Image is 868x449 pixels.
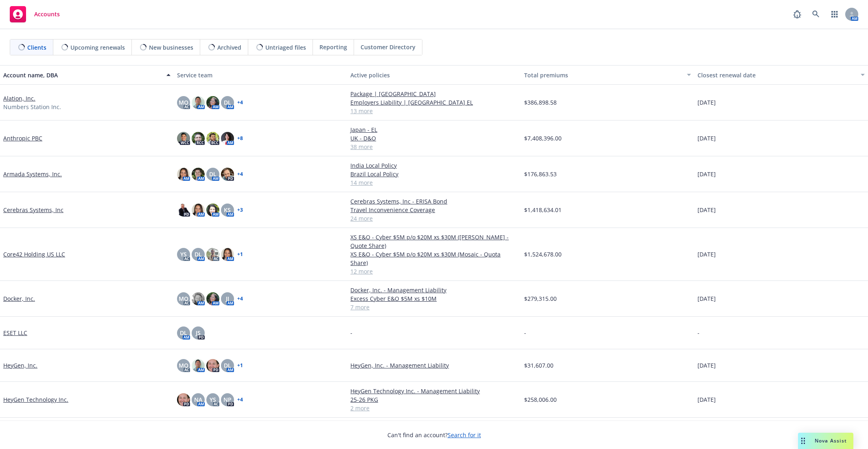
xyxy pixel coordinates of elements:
img: photo [177,393,190,406]
span: [DATE] [697,361,716,370]
span: Can't find an account? [387,431,481,439]
a: + 8 [237,136,243,141]
a: Cerebras Systems, Inc [3,206,63,214]
span: [DATE] [697,294,716,303]
span: Accounts [34,11,60,18]
img: photo [206,248,219,261]
span: YS [180,250,187,258]
span: [DATE] [697,250,716,258]
div: Service team [177,71,344,79]
a: Docker, Inc. [3,294,35,303]
button: Closest renewal date [694,65,868,85]
a: 24 more [350,214,518,223]
button: Active policies [347,65,521,85]
span: Archived [217,43,241,52]
a: Excess Cyber E&O $5M xs $10M [350,294,518,303]
span: $1,524,678.00 [524,250,562,258]
span: Nova Assist [815,437,847,444]
span: Reporting [319,43,347,51]
a: Employers Liability | [GEOGRAPHIC_DATA] EL [350,98,518,107]
a: Japan - EL [350,125,518,134]
span: Upcoming renewals [70,43,125,52]
div: Account name, DBA [3,71,162,79]
img: photo [221,168,234,181]
a: + 1 [237,252,243,257]
span: JJ [226,294,229,303]
img: photo [192,132,205,145]
span: $279,315.00 [524,294,557,303]
span: - [524,329,526,337]
span: DL [209,170,216,178]
a: Cerebras Systems, Inc - ERISA Bond [350,197,518,206]
a: UK - D&O [350,134,518,142]
a: ESET LLC [3,329,27,337]
span: $31,607.00 [524,361,553,370]
a: Search [808,6,824,22]
a: Accounts [7,3,63,26]
span: [DATE] [697,134,716,142]
a: 38 more [350,142,518,151]
a: Armada Systems, Inc. [3,170,62,178]
img: photo [192,96,205,109]
span: Clients [27,43,46,52]
img: photo [192,204,205,217]
span: [DATE] [697,98,716,107]
div: Total premiums [524,71,682,79]
span: JS [196,329,201,337]
a: + 4 [237,100,243,105]
a: HeyGen Technology Inc. [3,395,68,404]
button: Service team [174,65,348,85]
a: 12 more [350,267,518,276]
span: $258,006.00 [524,395,557,404]
a: Brazil Local Policy [350,170,518,178]
span: [DATE] [697,395,716,404]
span: DL [195,250,202,258]
div: Active policies [350,71,518,79]
span: MQ [179,98,188,107]
img: photo [177,204,190,217]
a: HeyGen, Inc. [3,361,37,370]
a: + 4 [237,397,243,402]
a: + 4 [237,172,243,177]
a: Search for it [448,431,481,439]
span: Customer Directory [361,43,415,51]
a: + 4 [237,296,243,301]
span: $386,898.58 [524,98,557,107]
span: YS [210,395,216,404]
a: Switch app [826,6,843,22]
a: HeyGen Technology Inc. - Management Liability [350,387,518,395]
a: Alation, Inc. [3,94,35,103]
img: photo [206,359,219,372]
a: + 1 [237,363,243,368]
img: photo [206,132,219,145]
img: photo [192,292,205,305]
span: NP [223,395,232,404]
img: photo [206,292,219,305]
img: photo [177,168,190,181]
button: Total premiums [521,65,695,85]
img: photo [206,96,219,109]
a: India Local Policy [350,161,518,170]
a: 7 more [350,303,518,311]
span: Numbers Station Inc. [3,103,61,111]
a: Anthropic PBC [3,134,42,142]
a: HeyGen, Inc. - Management Liability [350,361,518,370]
span: KS [224,206,231,214]
span: $176,863.53 [524,170,557,178]
a: 13 more [350,107,518,115]
div: Closest renewal date [697,71,856,79]
a: + 3 [237,208,243,212]
span: [DATE] [697,206,716,214]
img: photo [192,359,205,372]
a: XS E&O - Cyber $5M p/o $20M xs $30M (Mosaic - Quota Share) [350,250,518,267]
a: Package | [GEOGRAPHIC_DATA] [350,90,518,98]
a: XS E&O - Cyber $5M p/o $20M xs $30M ([PERSON_NAME] - Quote Share) [350,233,518,250]
span: $1,418,634.01 [524,206,562,214]
a: Travel Inconvenience Coverage [350,206,518,214]
div: Drag to move [798,433,808,449]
